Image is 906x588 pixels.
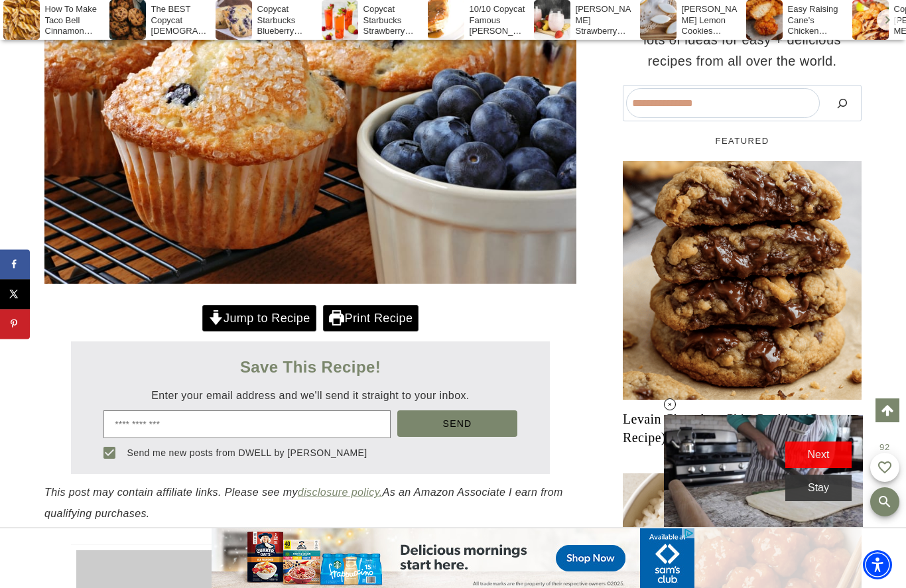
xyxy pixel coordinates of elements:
span: stay [808,482,829,493]
span: next [808,449,830,460]
h5: FEATURED [623,135,862,148]
em: This post may contain affiliate links. Please see my As an Amazon Associate I earn from qualifyin... [44,487,563,519]
a: Read More Levain Chocolate Chip Cookies (Copycat Recipe) [623,161,862,400]
div: Accessibility Menu [863,550,892,579]
a: Scroll to top [875,398,899,422]
a: Print Recipe [323,305,419,332]
a: Jump to Recipe [202,305,316,332]
a: disclosure policy. [298,487,383,498]
a: Levain Chocolate Chip Cookies (Copycat Recipe) [623,410,862,447]
iframe: Advertisement [212,528,694,588]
